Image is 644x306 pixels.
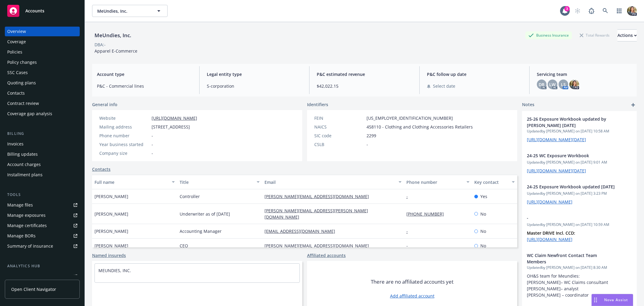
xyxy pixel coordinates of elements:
div: Contacts [7,88,25,98]
span: Notes [522,101,534,109]
span: LW [549,81,556,88]
span: [PERSON_NAME] [95,211,128,217]
div: Title [180,179,253,185]
div: Website [99,115,149,121]
a: [PERSON_NAME][EMAIL_ADDRESS][PERSON_NAME][DOMAIN_NAME] [264,208,368,220]
div: Coverage gap analysis [7,109,52,119]
a: Named insureds [92,252,126,259]
div: Tools [5,192,80,198]
span: - [152,150,153,156]
a: Invoices [5,139,80,149]
a: [PHONE_NUMBER] [406,211,449,217]
a: Coverage [5,37,80,47]
span: 458110 - Clothing and Clothing Accessories Retailers [367,124,473,130]
a: [URL][DOMAIN_NAME][DATE] [527,137,586,142]
div: -Updatedby [PERSON_NAME] on [DATE] 10:59 AMMaster DRIVE Incl. CCD: [URL][DOMAIN_NAME] [522,210,637,247]
span: Updated by [PERSON_NAME] on [DATE] 9:01 AM [527,160,632,165]
a: add [630,101,637,109]
button: Title [177,175,262,189]
div: Business Insurance [525,31,572,39]
span: Identifiers [307,101,328,108]
div: Invoices [7,139,24,149]
button: Full name [92,175,177,189]
a: - [406,243,413,249]
a: Loss summary generator [5,272,80,281]
span: Select date [433,83,455,89]
div: Phone number [406,179,463,185]
a: [URL][DOMAIN_NAME] [527,236,572,242]
div: Email [264,179,395,185]
span: 24-25 WC Exposure Workbook [527,152,616,159]
a: Summary of insurance [5,241,80,251]
span: [US_EMPLOYER_IDENTIFICATION_NUMBER] [367,115,453,121]
div: Drag to move [592,294,599,306]
span: Updated by [PERSON_NAME] on [DATE] 8:30 AM [527,265,632,270]
span: Yes [480,193,487,200]
div: Phone number [99,132,149,139]
span: [PERSON_NAME] [95,228,128,234]
div: Manage BORs [7,231,36,241]
a: Add affiliated account [390,293,434,299]
a: [PERSON_NAME][EMAIL_ADDRESS][DOMAIN_NAME] [264,194,374,199]
span: 25-26 Exposure Workbook updated by [PERSON_NAME] [DATE] [527,116,616,129]
strong: Master DRIVE Incl. CCD: [527,230,575,236]
div: Coverage [7,37,26,47]
span: No [480,211,486,217]
div: 3 [564,5,570,10]
div: Billing [5,131,80,137]
span: - [527,215,616,221]
button: Actions [617,29,637,41]
div: CSLB [314,141,364,148]
span: [PERSON_NAME] [95,193,128,200]
img: photo [569,80,579,89]
div: WC Claim Newfront Contact Team MembersUpdatedby [PERSON_NAME] on [DATE] 8:30 AMOH&S team for Meun... [522,247,637,303]
span: Accounting Manager [180,228,222,234]
span: Controller [180,193,200,200]
div: Manage certificates [7,221,47,230]
span: Servicing team [537,71,632,77]
a: [PERSON_NAME][EMAIL_ADDRESS][DOMAIN_NAME] [264,243,374,249]
span: DB [539,81,544,88]
span: Accounts [25,8,44,13]
a: MEUNDIES, INC. [98,268,131,273]
button: Phone number [404,175,472,189]
div: Billing updates [7,149,38,159]
a: [URL][DOMAIN_NAME][DATE] [527,168,586,174]
div: Quoting plans [7,78,36,88]
a: Contract review [5,99,80,108]
div: Analytics hub [5,263,80,269]
span: No [480,243,486,249]
span: - [152,132,153,139]
span: P&C - Commercial lines [97,83,192,89]
div: Company size [99,150,149,156]
div: Policy changes [7,57,37,67]
a: Policies [5,47,80,57]
a: - [406,228,413,234]
span: - [152,141,153,148]
span: Updated by [PERSON_NAME] on [DATE] 10:59 AM [527,222,632,227]
div: Overview [7,27,26,36]
div: Loss summary generator [7,272,57,281]
a: Contacts [5,88,80,98]
span: Updated by [PERSON_NAME] on [DATE] 10:58 AM [527,129,632,134]
div: Manage files [7,200,33,210]
span: 2299 [367,132,376,139]
div: 25-26 Exposure Workbook updated by [PERSON_NAME] [DATE]Updatedby [PERSON_NAME] on [DATE] 10:58 AM... [522,111,637,148]
a: Manage exposures [5,210,80,220]
span: There are no affiliated accounts yet [371,278,453,285]
span: Legal entity type [207,71,302,77]
div: Summary of insurance [7,241,53,251]
img: photo [627,6,637,16]
div: Manage exposures [7,210,46,220]
p: OH&S team for Meundies: [PERSON_NAME]– WC Claims consultant [PERSON_NAME]– analyst [PERSON_NAME] ... [527,273,632,298]
div: Policies [7,47,22,57]
a: Affiliated accounts [307,252,346,259]
button: Key contact [472,175,517,189]
span: $42,022.15 [317,83,412,89]
button: MeUndies, Inc. [92,5,168,17]
a: Quoting plans [5,78,80,88]
span: P&C estimated revenue [317,71,412,77]
a: Manage BORs [5,231,80,241]
div: Full name [95,179,168,185]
